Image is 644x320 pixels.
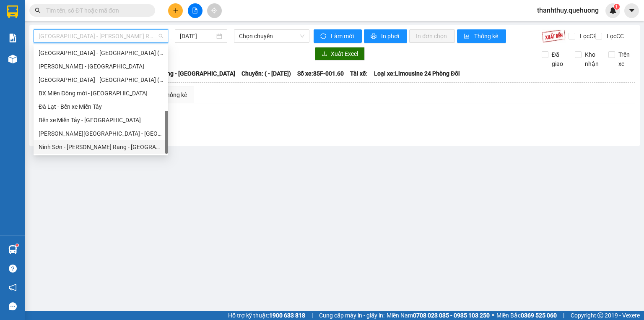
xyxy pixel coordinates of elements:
[474,31,499,41] span: Thống kê
[609,7,617,14] img: icon-new-feature
[54,12,80,81] b: Biên nhận gởi hàng hóa
[314,29,362,43] button: syncLàm mới
[331,31,355,41] span: Làm mới
[603,31,625,41] span: Lọc CC
[521,312,557,319] strong: 0369 525 060
[297,69,344,78] span: Số xe: 85F-001.60
[409,29,455,43] button: In đơn chọn
[381,31,400,41] span: In phơi
[207,3,222,18] button: aim
[228,311,305,320] span: Hỗ trợ kỹ thuật:
[374,69,460,78] span: Loại xe: Limousine 24 Phòng Đôi
[614,4,620,10] sup: 1
[39,89,163,98] div: BX Miền Đông mới - [GEOGRAPHIC_DATA]
[173,8,179,13] span: plus
[34,127,168,140] div: Miền Tây - Phan Rang - Ninh Sơn
[548,50,569,68] span: Đã giao
[39,75,163,84] div: [GEOGRAPHIC_DATA] - [GEOGRAPHIC_DATA] ([PERSON_NAME])
[413,312,490,319] strong: 0708 023 035 - 0935 103 250
[597,312,603,318] span: copyright
[320,33,327,40] span: sync
[9,265,17,273] span: question-circle
[269,312,305,319] strong: 1900 633 818
[496,311,557,320] span: Miền Bắc
[239,30,305,42] span: Chọn chuyến
[615,50,636,68] span: Trên xe
[319,311,384,320] span: Cung cấp máy in - giấy in:
[34,140,168,154] div: Ninh Sơn - Phan Rang - Miền Tây
[576,31,598,41] span: Lọc CR
[180,31,214,41] input: 12/08/2025
[34,100,168,113] div: Đà Lạt - Bến xe Miền Tây
[9,302,17,310] span: message
[192,8,198,13] span: file-add
[34,60,168,73] div: Bình Thạnh - Đà Lạt
[457,29,506,43] button: bar-chartThống kê
[615,4,618,10] span: 1
[34,73,168,87] div: Đà Lạt - Quận 5 (Quốc Lộ)
[35,8,41,13] span: search
[364,29,407,43] button: printerIn phơi
[315,47,365,60] button: downloadXuất Excel
[530,5,605,16] span: thanhthuy.quehuong
[39,115,163,125] div: Bến xe Miền Tây - [GEOGRAPHIC_DATA]
[39,129,163,138] div: [PERSON_NAME][GEOGRAPHIC_DATA] - [GEOGRAPHIC_DATA]
[9,283,17,291] span: notification
[34,87,168,100] div: BX Miền Đông mới - Đà Lạt
[312,311,313,320] span: |
[188,3,203,18] button: file-add
[582,50,602,68] span: Kho nhận
[8,245,17,254] img: warehouse-icon
[241,69,291,78] span: Chuyến: ( - [DATE])
[39,48,163,58] div: [GEOGRAPHIC_DATA] - [GEOGRAPHIC_DATA] ([GEOGRAPHIC_DATA])
[168,3,183,18] button: plus
[46,6,145,15] input: Tìm tên, số ĐT hoặc mã đơn
[7,5,18,18] img: logo-vxr
[211,8,217,13] span: aim
[492,314,494,317] span: ⚪️
[34,46,168,60] div: Đà Lạt - Quận 5 (Cao Tốc)
[8,34,17,42] img: solution-icon
[39,102,163,111] div: Đà Lạt - Bến xe Miền Tây
[464,33,471,40] span: bar-chart
[542,29,566,43] img: 9k=
[387,311,490,320] span: Miền Nam
[371,33,378,40] span: printer
[563,311,564,320] span: |
[39,62,163,71] div: [PERSON_NAME] - [GEOGRAPHIC_DATA]
[624,3,639,18] button: caret-down
[16,244,18,247] sup: 1
[10,54,46,94] b: An Anh Limousine
[628,7,636,14] span: caret-down
[163,90,187,100] div: Thống kê
[39,142,163,152] div: Ninh Sơn - [PERSON_NAME] Rang - [GEOGRAPHIC_DATA]
[8,55,17,63] img: warehouse-icon
[39,30,163,42] span: Sài Gòn - Phan Rang - Ninh Sơn
[350,69,368,78] span: Tài xế:
[34,113,168,127] div: Bến xe Miền Tây - Đà Lạt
